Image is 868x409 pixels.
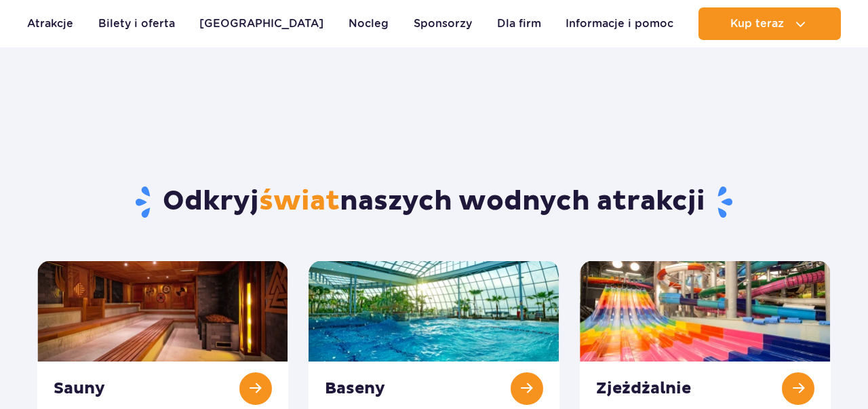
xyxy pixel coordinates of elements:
a: Nocleg [349,7,389,40]
a: Atrakcje [27,7,73,40]
a: Sponsorzy [414,7,472,40]
a: [GEOGRAPHIC_DATA] [199,7,323,40]
a: Bilety i oferta [98,7,175,40]
a: Dla firm [497,7,541,40]
span: Kup teraz [730,18,784,30]
h1: Odkryj naszych wodnych atrakcji [37,184,831,220]
a: Informacje i pomoc [566,7,673,40]
button: Kup teraz [698,7,841,40]
span: świat [259,184,340,218]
